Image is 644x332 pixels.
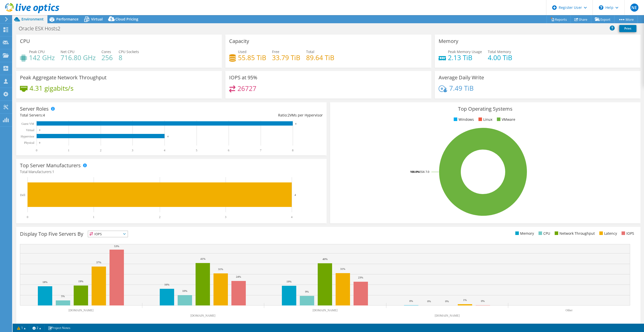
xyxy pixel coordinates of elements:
h4: 33.79 TiB [272,55,300,60]
span: Total [306,49,314,54]
text: 24% [236,275,241,278]
text: Hypervisor [21,135,34,138]
li: Linux [477,117,492,122]
text: 0% [481,299,485,302]
span: Net CPU [61,49,74,54]
span: Cloud Pricing [115,17,138,21]
text: 0 [39,129,40,131]
text: 3 [225,215,226,219]
h3: CPU [20,38,30,44]
li: Windows [452,117,474,122]
span: Performance [56,17,78,21]
a: Print [619,25,636,32]
h3: Capacity [229,38,249,44]
text: 0% [445,300,449,303]
text: 3 [132,149,133,152]
a: Export [591,15,614,23]
text: 5% [61,295,65,298]
li: Network Throughput [553,231,595,236]
text: 19% [286,280,291,283]
span: CPU Sockets [119,49,139,54]
span: 1 [52,169,54,174]
text: 19% [78,280,83,283]
text: 37% [96,261,101,264]
text: 18% [42,280,47,283]
text: 7 [260,149,261,152]
text: 5 [196,149,197,152]
span: 2 [288,113,290,117]
h4: 142 GHz [29,55,55,60]
text: 1 [93,215,94,219]
span: Free [272,49,279,54]
text: Dell [20,193,25,197]
text: 31% [218,268,223,271]
text: 6 [228,149,229,152]
h1: Oracle ESX Hosts2 [16,26,68,31]
h4: 8 [119,55,139,60]
li: Latency [598,231,617,236]
h3: Average Daily Write [439,75,484,80]
text: 2 [159,215,160,219]
span: Peak Memory Usage [448,49,482,54]
text: [DOMAIN_NAME] [435,314,460,317]
text: 9% [305,290,309,293]
text: Guest VM [21,122,34,126]
h3: Top Server Manufacturers [20,163,81,168]
text: [DOMAIN_NAME] [191,314,216,317]
text: 23% [358,276,363,279]
svg: \n [599,5,603,10]
span: Cores [101,49,111,54]
text: Other [566,309,572,312]
span: NE [630,4,638,12]
tspan: 100.0% [410,170,419,174]
h4: 4.00 TiB [488,55,512,60]
text: [DOMAIN_NAME] [69,309,94,312]
li: VMware [496,117,515,122]
a: More [614,15,638,23]
li: IOPS [620,231,634,236]
a: 2 [29,325,45,331]
h4: Total Manufacturers: [20,169,323,175]
text: 0 [39,141,40,144]
text: 1% [463,298,467,301]
h4: 7.49 TiB [449,85,474,91]
text: 41% [200,257,205,260]
a: Project Notes [44,325,74,331]
h4: 256 [101,55,113,60]
text: 16% [164,283,169,286]
text: 4 [291,215,292,219]
li: CPU [537,231,550,236]
text: 8 [292,149,293,152]
text: 0% [427,300,431,303]
text: 2 [100,149,101,152]
h4: 2.13 TiB [448,55,482,60]
text: 1 [68,149,69,152]
span: IOPS [88,231,128,237]
text: 10% [182,289,187,292]
text: 4 [164,149,165,152]
div: Ratio: VMs per Hypervisor [171,112,323,118]
tspan: ESXi 7.0 [419,170,429,174]
text: 0% [409,299,413,302]
h4: 4.31 gigabits/s [30,85,73,91]
span: Virtual [91,17,103,21]
h4: 89.64 TiB [306,55,334,60]
text: 53% [114,245,119,248]
a: 1 [14,325,29,331]
text: 8 [295,123,297,125]
text: 4 [294,193,296,196]
span: Total Memory [488,49,511,54]
h3: Peak Aggregate Network Throughput [20,75,106,80]
span: 4 [43,113,45,117]
text: 0 [27,215,28,219]
h4: 716.80 GHz [61,55,96,60]
text: 40% [323,257,328,260]
li: Memory [514,231,534,236]
text: [DOMAIN_NAME] [313,309,338,312]
text: Physical [24,141,34,145]
a: Reports [547,15,571,23]
span: Used [238,49,247,54]
text: 0 [36,149,37,152]
h4: 55.85 TiB [238,55,266,60]
h3: Memory [439,38,458,44]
